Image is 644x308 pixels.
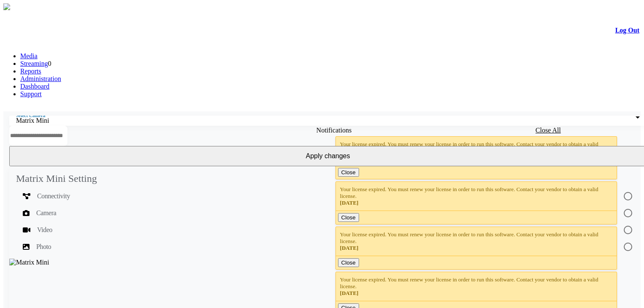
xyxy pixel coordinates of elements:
[16,173,97,184] mat-card-title: Matrix Mini Setting
[20,75,61,82] a: Administration
[16,117,49,124] span: Matrix Mini
[36,242,51,252] span: Photo
[20,90,42,97] a: Support
[37,225,52,235] span: Video
[20,60,48,67] a: Streaming
[36,208,56,218] span: Camera
[615,27,639,34] a: Log Out
[20,52,38,59] a: Media
[3,3,10,10] img: arrow-3.png
[37,191,70,201] span: Connectivity
[20,68,41,75] a: Reports
[20,83,49,90] a: Dashboard
[48,60,51,67] span: 0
